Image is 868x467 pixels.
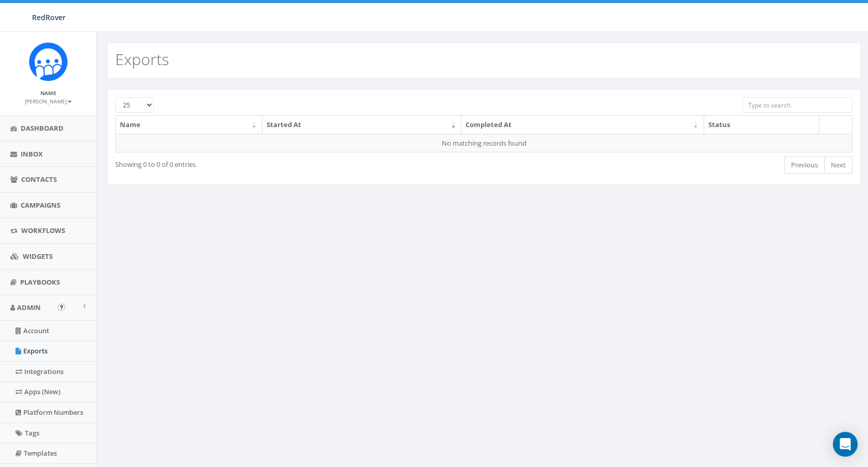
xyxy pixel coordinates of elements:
[116,116,262,134] th: Name: activate to sort column ascending
[32,12,66,22] span: RedRover
[21,123,64,133] span: Dashboard
[115,155,413,169] div: Showing 0 to 0 of 0 entries
[115,51,169,68] h2: Exports
[742,97,853,113] input: Type to search
[704,116,819,134] th: Status
[25,96,72,105] a: [PERSON_NAME]
[17,303,41,312] span: Admin
[23,252,53,261] span: Widgets
[461,116,704,134] th: Completed At: activate to sort column ascending
[833,432,858,457] div: Open Intercom Messenger
[21,200,60,210] span: Campaigns
[784,157,825,174] a: Previous
[40,89,56,97] small: Name
[824,157,853,174] a: Next
[21,175,57,184] span: Contacts
[116,134,853,152] td: No matching records found
[262,116,462,134] th: Started At: activate to sort column ascending
[21,149,43,159] span: Inbox
[20,277,60,287] span: Playbooks
[21,226,65,235] span: Workflows
[29,42,68,81] img: Rally_Corp_Icon.png
[25,98,72,105] small: [PERSON_NAME]
[58,304,65,311] button: Open In-App Guide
